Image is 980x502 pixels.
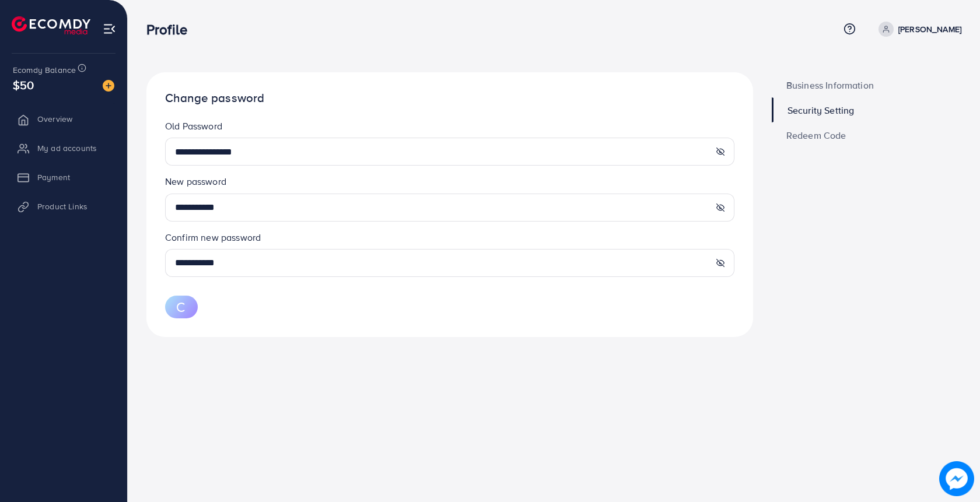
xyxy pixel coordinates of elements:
legend: Old Password [165,120,734,138]
span: Ecomdy Balance [13,64,76,76]
img: logo [12,16,90,34]
legend: Confirm new password [165,231,734,249]
span: $50 [13,76,34,93]
img: image [939,461,974,496]
span: Redeem Code [786,131,846,140]
span: Security Setting [787,106,855,115]
img: menu [103,22,116,36]
h3: Profile [146,21,197,38]
legend: New password [165,175,734,193]
p: [PERSON_NAME] [898,22,961,36]
span: Business Information [786,80,874,90]
img: image [103,80,114,92]
h1: Change password [165,91,734,106]
a: [PERSON_NAME] [874,22,961,37]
